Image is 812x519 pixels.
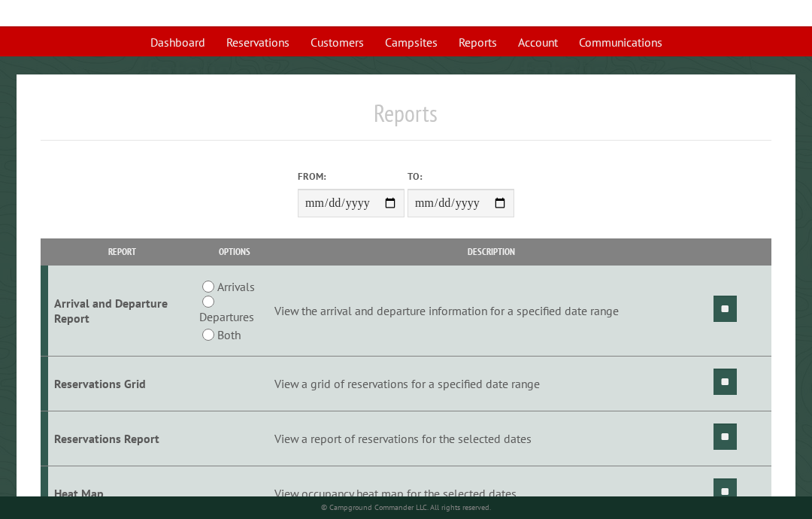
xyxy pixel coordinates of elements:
[272,357,711,411] td: View a grid of reservations for a specified date range
[41,99,771,140] h1: Reports
[408,169,514,184] label: To:
[48,357,197,411] td: Reservations Grid
[298,169,404,184] label: From:
[217,28,298,56] a: Reservations
[217,326,241,344] label: Both
[321,502,491,512] small: © Campground Commander LLC. All rights reserved.
[199,308,254,326] label: Departures
[272,266,711,357] td: View the arrival and departure information for a specified date range
[48,266,197,357] td: Arrival and Departure Report
[450,28,506,56] a: Reports
[217,278,255,296] label: Arrivals
[272,238,711,265] th: Description
[376,28,447,56] a: Campsites
[48,411,197,466] td: Reservations Report
[141,28,214,56] a: Dashboard
[197,238,272,265] th: Options
[509,28,567,56] a: Account
[570,28,671,56] a: Communications
[301,28,373,56] a: Customers
[48,238,197,265] th: Report
[272,411,711,466] td: View a report of reservations for the selected dates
